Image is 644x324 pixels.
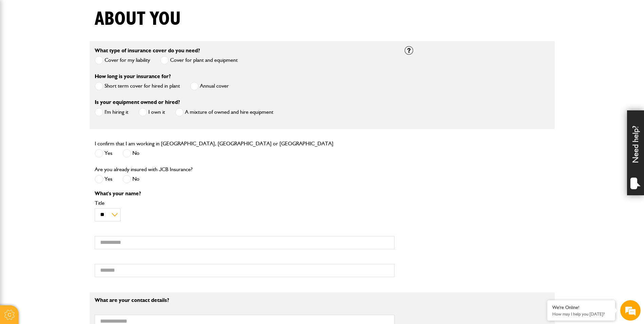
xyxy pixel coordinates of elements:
[92,209,123,218] em: Start Chat
[123,175,140,183] label: No
[95,298,394,303] p: What are your contact details?
[95,48,200,53] label: What type of insurance cover do you need?
[111,3,128,20] div: Minimize live chat window
[95,191,394,196] p: What's your name?
[95,200,394,206] label: Title
[552,311,610,317] p: How may I help you today?
[9,63,124,78] input: Enter your last name
[627,110,644,195] div: Need help?
[9,123,124,203] textarea: Type your message and hit 'Enter'
[95,141,333,146] label: I confirm that I am working in [GEOGRAPHIC_DATA], [GEOGRAPHIC_DATA] or [GEOGRAPHIC_DATA]
[95,74,171,79] label: How long is your insurance for?
[95,82,180,90] label: Short term cover for hired in plant
[95,8,181,31] h1: About you
[175,108,273,116] label: A mixture of owned and hire equipment
[190,82,229,90] label: Annual cover
[95,175,112,183] label: Yes
[35,38,114,47] div: Chat with us now
[9,103,124,118] input: Enter your phone number
[95,108,128,116] label: I'm hiring it
[12,38,29,47] img: d_20077148190_company_1631870298795_20077148190
[95,56,150,65] label: Cover for my liability
[95,167,192,172] label: Are you already insured with JCB Insurance?
[95,149,112,158] label: Yes
[160,56,238,65] label: Cover for plant and equipment
[9,83,124,98] input: Enter your email address
[139,108,165,116] label: I own it
[552,305,610,310] div: We're Online!
[123,149,140,158] label: No
[95,100,180,105] label: Is your equipment owned or hired?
